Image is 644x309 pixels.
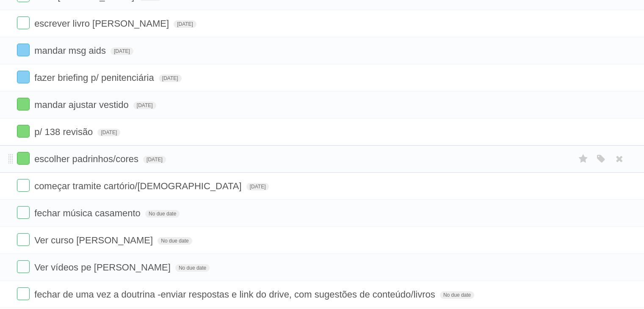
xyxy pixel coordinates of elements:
[17,206,30,219] label: Done
[34,181,243,191] span: começar tramite cartório/[DEMOGRAPHIC_DATA]
[17,152,30,165] label: Done
[34,289,437,300] span: fechar de uma vez a doutrina -enviar respostas e link do drive, com sugestões de conteúdo/livros
[34,127,95,137] span: p/ 138 revisão
[17,71,30,83] label: Done
[133,102,156,109] span: [DATE]
[34,72,156,83] span: fazer briefing p/ penitenciária
[17,125,30,138] label: Done
[34,18,171,29] span: escrever livro [PERSON_NAME]
[143,156,166,163] span: [DATE]
[34,235,155,246] span: Ver curso [PERSON_NAME]
[34,45,108,56] span: mandar msg aids
[17,287,30,300] label: Done
[34,208,143,218] span: fechar música casamento
[17,233,30,246] label: Done
[34,262,173,273] span: Ver vídeos pe [PERSON_NAME]
[34,154,141,164] span: escolher padrinhos/cores
[145,210,180,218] span: No due date
[17,44,30,56] label: Done
[158,237,192,245] span: No due date
[440,291,474,299] span: No due date
[34,99,131,110] span: mandar ajustar vestido
[111,47,133,55] span: [DATE]
[17,17,30,29] label: Done
[159,74,182,82] span: [DATE]
[246,183,269,190] span: [DATE]
[175,264,210,272] span: No due date
[97,129,120,136] span: [DATE]
[575,152,591,166] label: Star task
[17,98,30,110] label: Done
[174,20,196,28] span: [DATE]
[17,179,30,192] label: Done
[17,260,30,273] label: Done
